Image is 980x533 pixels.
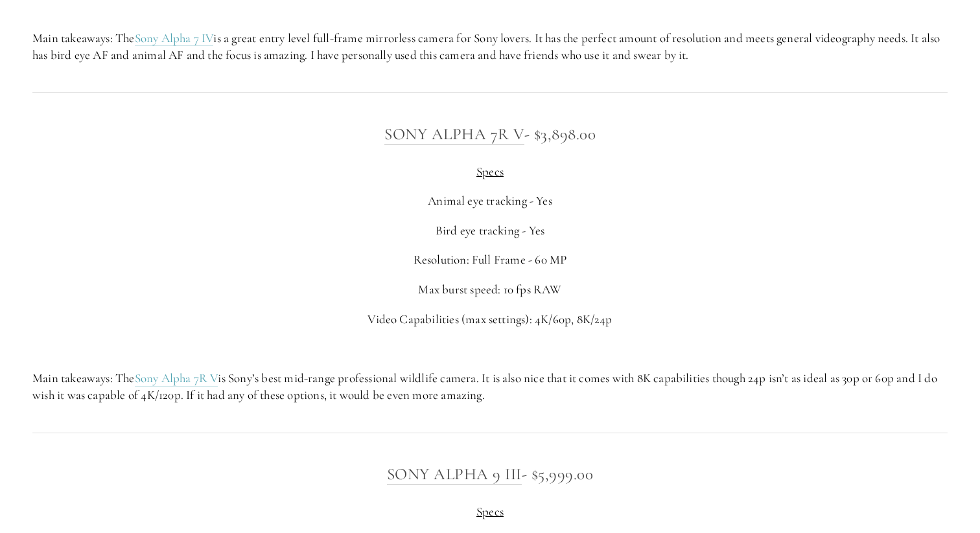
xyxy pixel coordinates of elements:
[384,124,524,145] a: Sony Alpha 7R V
[32,192,948,210] p: Animal eye tracking - Yes
[32,281,948,299] p: Max burst speed: 10 fps RAW
[32,121,948,147] h3: - $3,898.00
[135,370,218,387] a: Sony Alpha 7R V
[32,222,948,240] p: Bird eye tracking - Yes
[32,461,948,487] h3: - $5,999.00
[32,30,948,64] p: Main takeaways: The is a great entry level full-frame mirrorless camera for Sony lovers. It has t...
[32,251,948,269] p: Resolution: Full Frame - 60 MP
[476,164,504,179] span: Specs
[476,504,504,519] span: Specs
[32,370,948,404] p: Main takeaways: The is Sony’s best mid-range professional wildlife camera. It is also nice that i...
[387,464,522,485] a: Sony Alpha 9 III
[135,30,214,47] a: Sony Alpha 7 IV
[32,311,948,328] p: Video Capabilities (max settings): 4K/60p, 8K/24p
